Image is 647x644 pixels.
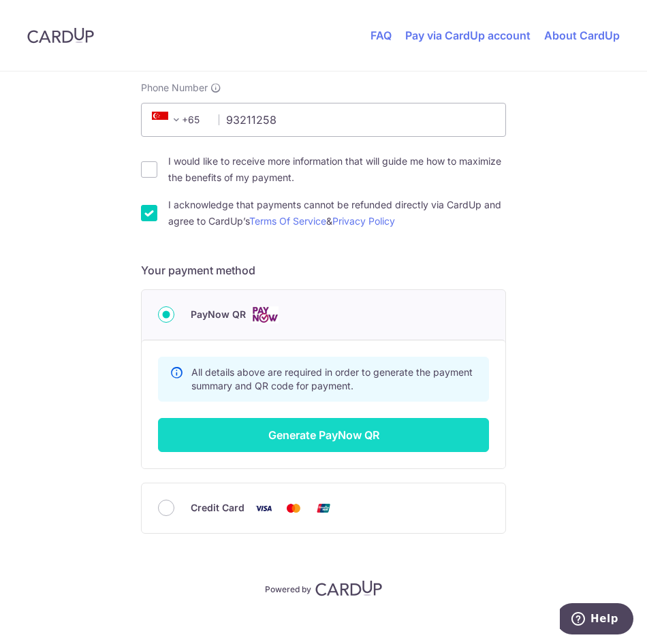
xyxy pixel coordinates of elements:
a: Privacy Policy [332,215,395,227]
label: I would like to receive more information that will guide me how to maximize the benefits of my pa... [168,153,506,186]
img: CardUp [27,27,94,44]
h5: Your payment method [141,262,506,278]
span: +65 [148,112,209,128]
img: Mastercard [280,500,307,517]
div: Credit Card Visa Mastercard Union Pay [158,500,489,517]
a: About CardUp [544,29,620,42]
span: Phone Number [141,81,208,95]
span: PayNow QR [191,306,246,323]
img: Visa [250,500,277,517]
img: Cards logo [251,306,279,323]
span: All details above are required in order to generate the payment summary and QR code for payment. [191,366,473,391]
iframe: Opens a widget where you can find more information [560,603,633,637]
span: +65 [152,112,185,128]
a: FAQ [370,29,392,42]
div: PayNow QR Cards logo [158,306,489,323]
img: CardUp [315,580,382,596]
button: Generate PayNow QR [158,418,489,452]
a: Terms Of Service [249,215,326,227]
span: Credit Card [191,500,244,516]
p: Powered by [265,581,311,595]
label: I acknowledge that payments cannot be refunded directly via CardUp and agree to CardUp’s & [168,197,506,229]
a: Pay via CardUp account [405,29,531,42]
img: Union Pay [310,500,337,517]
